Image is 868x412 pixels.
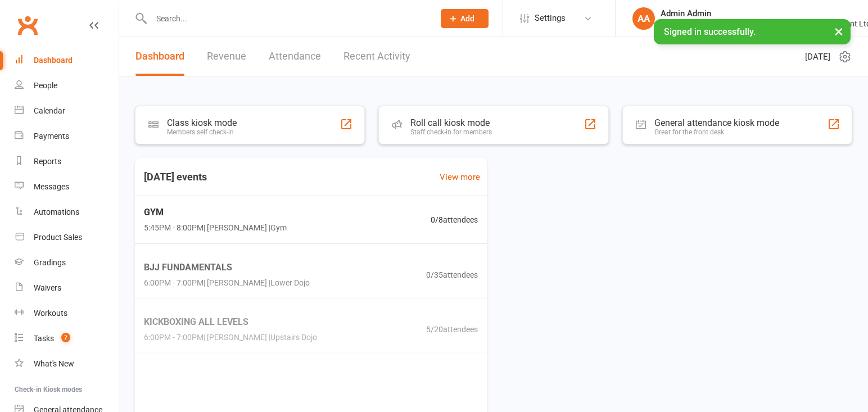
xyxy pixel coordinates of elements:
span: 7 [61,333,70,342]
a: Clubworx [13,11,42,39]
input: Search... [148,11,426,26]
a: Attendance [269,37,321,76]
a: Reports [15,149,119,174]
div: Class kiosk mode [167,117,237,128]
button: × [829,19,849,43]
div: Calendar [34,106,65,115]
div: Gradings [34,258,66,267]
a: Payments [15,124,119,149]
span: BJJ FUNDAMENTALS [144,260,310,275]
h3: [DATE] events [135,167,216,187]
a: People [15,73,119,98]
div: Great for the front desk [654,128,779,136]
span: Add [460,14,474,23]
a: Dashboard [135,37,184,76]
span: 0 / 8 attendees [431,214,478,226]
a: Tasks 7 [15,326,119,351]
span: 5 / 20 attendees [426,323,478,335]
a: Waivers [15,275,119,301]
span: 5:45PM - 8:00PM | [PERSON_NAME] | Gym [144,222,287,234]
div: Tasks [34,334,54,343]
span: 6:00PM - 7:00PM | [PERSON_NAME] | Lower Dojo [144,277,310,289]
span: 0 / 35 attendees [426,269,478,281]
span: Settings [535,6,566,31]
a: Calendar [15,98,119,124]
span: KICKBOXING ALL LEVELS [144,314,317,329]
div: People [34,81,57,90]
div: Workouts [34,309,67,318]
a: Workouts [15,301,119,326]
span: Signed in successfully. [664,26,756,37]
a: Automations [15,200,119,225]
a: Product Sales [15,225,119,250]
div: Messages [34,182,69,191]
span: 7:00PM - 8:00PM | [PERSON_NAME] | Lower Dojo [144,393,310,405]
div: General attendance kiosk mode [654,117,779,128]
div: Reports [34,157,61,166]
div: Product Sales [34,233,82,242]
div: Waivers [34,283,61,292]
span: GYM [144,205,287,220]
a: Recent Activity [343,37,410,76]
a: What's New [15,351,119,377]
div: Dashboard [34,56,73,65]
span: [DATE] [805,50,830,64]
div: Staff check-in for members [410,128,492,136]
div: Members self check-in [167,128,237,136]
span: 0 / 30 attendees [426,384,478,397]
span: 6:00PM - 7:00PM | [PERSON_NAME] | Upstairs Dojo [144,331,317,343]
a: View more [440,170,480,184]
div: AA [632,7,655,30]
a: Dashboard [15,48,119,73]
div: Payments [34,132,69,141]
div: Automations [34,207,79,216]
span: BJJ INTERMEDIATE [144,376,310,391]
a: Revenue [207,37,246,76]
a: Gradings [15,250,119,275]
div: Roll call kiosk mode [410,117,492,128]
button: Add [441,9,489,28]
div: What's New [34,359,74,368]
a: Messages [15,174,119,200]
